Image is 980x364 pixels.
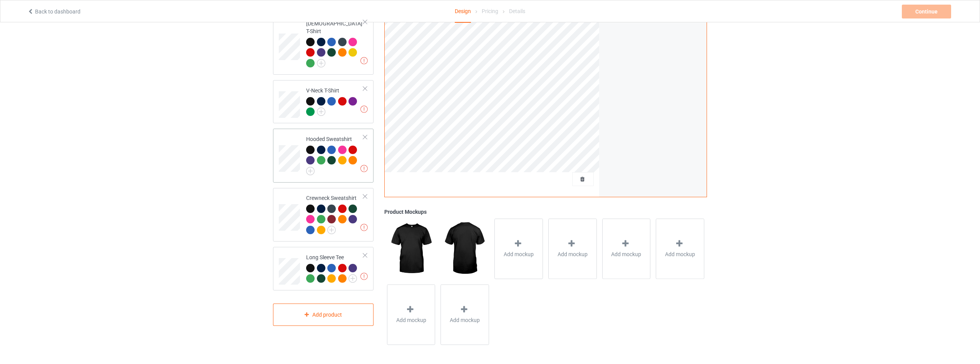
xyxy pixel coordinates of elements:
[602,218,651,279] div: Add mockup
[348,274,357,283] img: svg+xml;base64,PD94bWwgdmVyc2lvbj0iMS4wIiBlbmNvZGluZz0iVVRGLTgiPz4KPHN2ZyB3aWR0aD0iMjJweCIgaGVpZ2...
[306,253,364,282] div: Long Sleeve Tee
[27,8,80,15] a: Back to dashboard
[360,165,368,172] img: exclamation icon
[273,13,374,75] div: [DEMOGRAPHIC_DATA] T-Shirt
[273,129,374,182] div: Hooded Sweatshirt
[306,20,364,67] div: [DEMOGRAPHIC_DATA] T-Shirt
[360,273,368,280] img: exclamation icon
[306,87,364,116] div: V-Neck T-Shirt
[387,218,435,278] img: regular.jpg
[273,80,374,123] div: V-Neck T-Shirt
[384,208,707,216] div: Product Mockups
[360,224,368,231] img: exclamation icon
[273,247,374,290] div: Long Sleeve Tee
[656,218,704,279] div: Add mockup
[509,0,525,22] div: Details
[387,284,436,345] div: Add mockup
[327,226,336,234] img: svg+xml;base64,PD94bWwgdmVyc2lvbj0iMS4wIiBlbmNvZGluZz0iVVRGLTgiPz4KPHN2ZyB3aWR0aD0iMjJweCIgaGVpZ2...
[482,0,498,22] div: Pricing
[441,284,489,345] div: Add mockup
[504,250,534,258] span: Add mockup
[494,218,543,279] div: Add mockup
[306,194,364,234] div: Crewneck Sweatshirt
[360,57,368,64] img: exclamation icon
[611,250,641,258] span: Add mockup
[450,316,480,324] span: Add mockup
[396,316,426,324] span: Add mockup
[455,0,471,23] div: Design
[273,188,374,242] div: Crewneck Sweatshirt
[273,304,374,326] div: Add product
[665,250,695,258] span: Add mockup
[317,59,325,67] img: svg+xml;base64,PD94bWwgdmVyc2lvbj0iMS4wIiBlbmNvZGluZz0iVVRGLTgiPz4KPHN2ZyB3aWR0aD0iMjJweCIgaGVpZ2...
[558,250,588,258] span: Add mockup
[306,135,364,173] div: Hooded Sweatshirt
[548,218,597,279] div: Add mockup
[317,107,325,116] img: svg+xml;base64,PD94bWwgdmVyc2lvbj0iMS4wIiBlbmNvZGluZz0iVVRGLTgiPz4KPHN2ZyB3aWR0aD0iMjJweCIgaGVpZ2...
[441,218,489,278] img: regular.jpg
[360,106,368,113] img: exclamation icon
[306,167,315,175] img: svg+xml;base64,PD94bWwgdmVyc2lvbj0iMS4wIiBlbmNvZGluZz0iVVRGLTgiPz4KPHN2ZyB3aWR0aD0iMjJweCIgaGVpZ2...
